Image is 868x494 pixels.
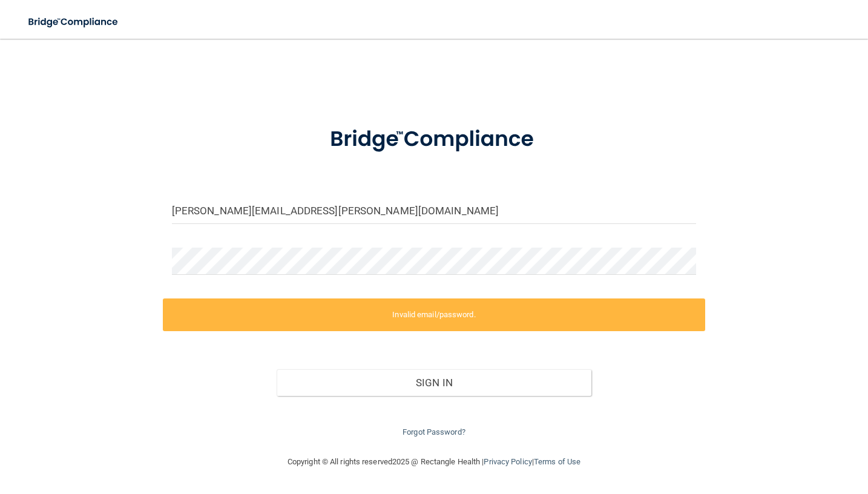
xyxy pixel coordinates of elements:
a: Forgot Password? [403,427,465,436]
iframe: Drift Widget Chat Controller [659,408,853,456]
label: Invalid email/password. [163,298,706,331]
a: Privacy Policy [484,457,531,466]
div: Copyright © All rights reserved 2025 @ Rectangle Health | | [213,443,655,481]
img: bridge_compliance_login_screen.278c3ca4.svg [307,111,561,168]
input: Email [172,197,697,224]
a: Terms of Use [534,457,580,466]
img: bridge_compliance_login_screen.278c3ca4.svg [18,10,130,35]
button: Sign In [277,369,591,396]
